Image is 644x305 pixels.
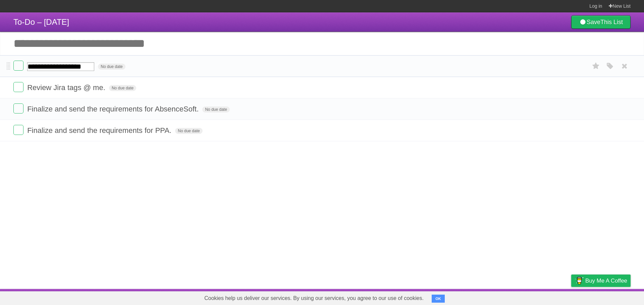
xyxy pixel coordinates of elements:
[13,125,23,135] label: Done
[585,275,627,287] span: Buy me a coffee
[13,61,23,71] label: Done
[588,291,631,303] a: Suggest a feature
[571,275,631,287] a: Buy me a coffee
[98,64,125,70] span: No due date
[27,126,173,135] span: Finalize and send the requirements for PPA.
[175,128,202,134] span: No due date
[575,275,584,286] img: Buy me a coffee
[202,106,229,112] span: No due date
[571,15,631,29] a: SaveThis List
[504,291,531,303] a: Developers
[600,19,623,25] b: This List
[562,291,580,303] a: Privacy
[109,85,136,91] span: No due date
[482,291,496,303] a: About
[13,17,69,26] span: To-Do – [DATE]
[13,103,23,113] label: Done
[590,61,602,72] label: Star task
[540,291,554,303] a: Terms
[198,292,430,305] span: Cookies help us deliver our services. By using our services, you agree to our use of cookies.
[13,82,23,92] label: Done
[27,83,107,92] span: Review Jira tags @ me.
[432,295,445,303] button: OK
[27,105,200,113] span: Finalize and send the requirements for AbsenceSoft.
